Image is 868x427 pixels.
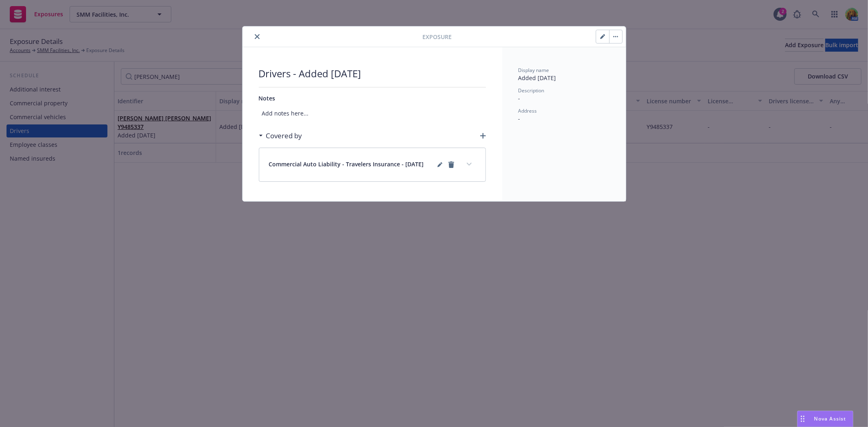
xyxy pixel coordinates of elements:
[518,67,549,74] span: Display name
[252,32,262,41] button: close
[518,107,537,114] span: Address
[259,67,486,81] span: Drivers - Added [DATE]
[259,106,486,121] span: Add notes here...
[518,87,544,94] span: Description
[518,115,520,122] span: -
[266,131,302,141] h3: Covered by
[423,33,452,41] span: Exposure
[798,411,808,427] div: Drag to move
[259,148,485,181] div: Commercial Auto Liability - Travelers Insurance - [DATE]editPencilremoveexpand content
[446,160,456,170] a: remove
[518,94,520,102] span: -
[269,160,424,170] span: Commercial Auto Liability - Travelers Insurance - [DATE]
[259,131,302,141] div: Covered by
[435,160,445,170] a: editPencil
[797,411,853,427] button: Nova Assist
[814,415,846,422] span: Nova Assist
[518,74,556,82] span: Added [DATE]
[259,94,275,102] span: Notes
[463,158,476,171] button: expand content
